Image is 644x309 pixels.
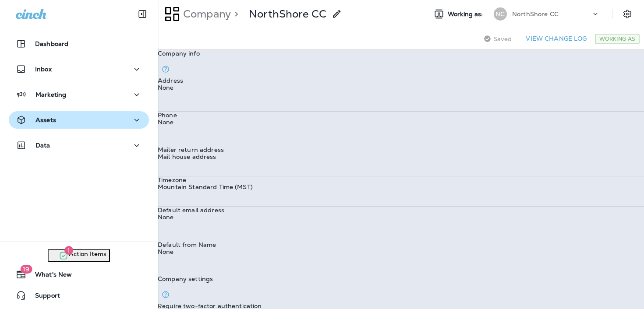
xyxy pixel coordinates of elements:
button: Dashboard [9,35,149,53]
button: View Change Log [522,32,590,46]
span: Support [26,292,60,302]
p: Company info [158,50,644,57]
p: Marketing [35,91,66,98]
p: None [158,214,174,221]
div: NC [494,7,507,21]
button: Inbox [9,60,149,78]
p: None [158,248,174,255]
div: Working As [595,34,640,44]
button: 19What's New [9,266,149,283]
button: Collapse Sidebar [130,5,155,23]
p: Assets [35,116,56,123]
button: Data [9,137,149,154]
p: Mailer return address [158,146,224,153]
p: NorthShore CC [249,7,326,21]
p: Default from Name [158,241,644,248]
p: Company [180,7,231,21]
p: None [158,119,174,126]
p: > [231,7,238,21]
p: NorthShore CC [512,11,559,18]
button: 1Action Items [48,249,110,262]
p: Company settings [158,275,644,282]
p: Data [35,142,50,149]
button: Support [9,287,149,304]
p: Mountain Standard Time (MST) [158,183,253,190]
button: Marketing [9,86,149,103]
p: Mail house address [158,153,216,160]
p: Address [158,77,644,84]
span: Saved [493,35,512,42]
span: 19 [20,265,32,274]
button: Assets [9,111,149,129]
span: Working as: [448,11,485,18]
span: What's New [26,271,72,281]
p: Dashboard [35,40,68,47]
p: None [158,84,174,91]
p: Phone [158,112,644,119]
span: 1 [64,246,73,255]
p: Default email address [158,207,644,214]
p: Inbox [35,66,52,73]
span: Action Items [69,250,106,261]
button: Settings [619,6,635,22]
p: Timezone [158,176,644,183]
